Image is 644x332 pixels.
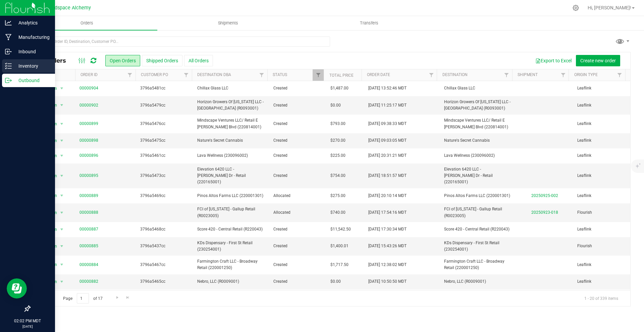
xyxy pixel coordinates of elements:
[531,193,558,198] a: 20250925-002
[140,121,189,127] span: 3796a5476cc
[79,278,98,285] a: 00000882
[444,137,512,144] span: Nature's Secret Cannabis
[3,318,52,324] p: 02:02 PM MDT
[124,69,135,81] a: Filter
[442,72,468,77] a: Destination
[58,191,66,200] span: select
[57,293,108,304] span: Page of 17
[16,16,157,30] a: Orders
[368,152,407,159] span: [DATE] 20:31:21 MDT
[313,69,324,81] a: Filter
[58,242,66,251] span: select
[197,137,265,144] span: Nature's Secret Cannabis
[197,278,265,285] span: Nebro, LLC (R0009001)
[577,85,626,91] span: Leaflink
[58,277,66,286] span: select
[209,20,247,26] span: Shipments
[79,137,98,144] a: 00000898
[58,101,66,110] span: select
[330,209,345,216] span: $740.00
[5,63,12,69] inline-svg: Inventory
[329,73,354,78] a: Total Price
[197,99,265,112] span: Horizon Growers Of [US_STATE] LLC - [GEOGRAPHIC_DATA] (R0093001)
[368,121,407,127] span: [DATE] 09:38:33 MDT
[5,48,12,55] inline-svg: Inbound
[79,85,98,91] a: 00000904
[273,85,322,91] span: Created
[79,209,98,216] a: 00000888
[330,243,348,249] span: $1,400.01
[426,69,437,81] a: Filter
[518,72,538,77] a: Shipment
[140,262,189,268] span: 3796a5467cc
[58,225,66,234] span: select
[330,152,345,159] span: $225.00
[273,121,322,127] span: Created
[30,37,330,47] input: Search Order ID, Destination, Customer PO...
[79,173,98,179] a: 00000895
[58,151,66,160] span: select
[12,62,52,70] p: Inventory
[444,166,512,186] span: Elevation 6420 LLC - [PERSON_NAME] Dr - Retail (220165001)
[330,121,345,127] span: $793.00
[181,69,192,81] a: Filter
[444,193,512,199] span: Pinos Altos Farms LLC (220001301)
[256,69,267,81] a: Filter
[531,55,576,66] button: Export to Excel
[557,69,569,81] a: Filter
[368,173,407,179] span: [DATE] 18:51:57 MDT
[330,85,348,91] span: $1,487.00
[77,293,89,304] input: 1
[5,77,12,84] inline-svg: Outbound
[197,240,265,253] span: KDs Dispensary - First St Retail (230254001)
[197,193,265,199] span: Pinos Altos Farms LLC (220001301)
[46,5,91,11] span: Headspace Alchemy
[58,119,66,129] span: select
[105,55,140,66] button: Open Orders
[197,72,231,77] a: Destination DBA
[3,324,52,329] p: [DATE]
[576,55,620,66] button: Create new order
[12,76,52,84] p: Outbound
[368,243,407,249] span: [DATE] 15:43:26 MDT
[197,117,265,130] span: Mindscape Ventures LLC/ Retail E [PERSON_NAME] Blvd (220814001)
[142,55,182,66] button: Shipped Orders
[273,152,322,159] span: Created
[273,193,322,199] span: Allocated
[197,152,265,159] span: Lava Wellness (230096002)
[444,240,512,253] span: KDs Dispensary - First St Retail (230254001)
[79,243,98,249] a: 00000885
[7,278,27,298] iframe: Resource center
[574,72,598,77] a: Origin Type
[444,258,512,271] span: Farmington Craft LLC - Broadway Retail (220001250)
[577,278,626,285] span: Leaflink
[577,173,626,179] span: Leaflink
[577,193,626,199] span: Leaflink
[197,258,265,271] span: Farmington Craft LLC - Broadway Retail (220001250)
[579,293,624,303] span: 1 - 20 of 339 items
[140,278,189,285] span: 3796a5465cc
[197,206,265,219] span: FCI of [US_STATE] - Gallup Retail (R0023005)
[444,206,512,219] span: FCI of [US_STATE] - Gallup Retail (R0023005)
[273,209,322,216] span: Allocated
[501,69,512,81] a: Filter
[80,72,98,77] a: Order ID
[140,85,189,91] span: 3796a5481cc
[273,278,322,285] span: Created
[140,226,189,233] span: 3796a5468cc
[572,5,580,11] div: Manage settings
[368,209,407,216] span: [DATE] 17:54:16 MDT
[577,137,626,144] span: Leaflink
[577,243,626,249] span: Flourish
[157,16,299,30] a: Shipments
[79,262,98,268] a: 00000884
[614,69,625,81] a: Filter
[367,72,390,77] a: Order Date
[79,121,98,127] a: 00000899
[140,193,189,199] span: 3796a5469cc
[368,102,407,109] span: [DATE] 11:25:17 MDT
[273,102,322,109] span: Created
[577,209,626,216] span: Flourish
[123,293,133,302] a: Go to the last page
[273,243,322,249] span: Created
